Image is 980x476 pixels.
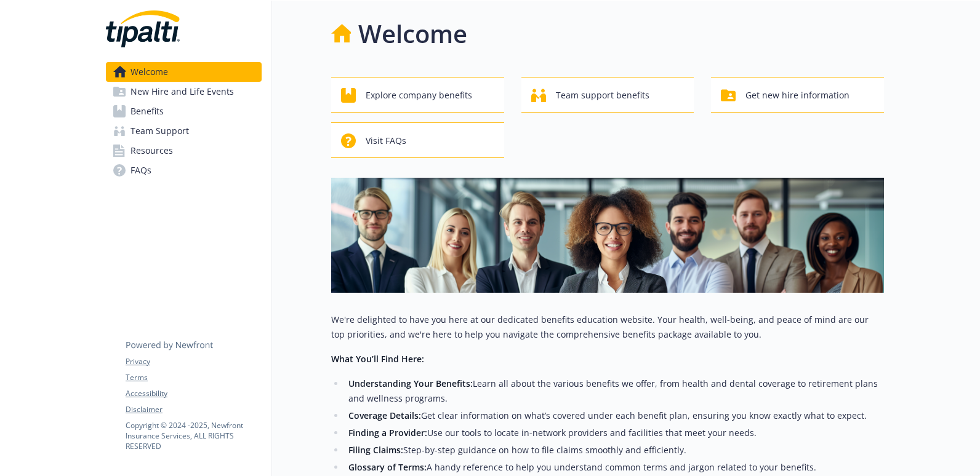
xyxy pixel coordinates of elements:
[126,388,261,399] a: Accessibility
[131,82,234,101] span: New Hire and Life Events
[331,77,504,113] button: Explore company benefits
[345,426,884,440] li: Use our tools to locate in-network providers and facilities that meet your needs.
[331,312,884,342] p: We're delighted to have you here at our dedicated benefits education website. Your health, well-b...
[106,101,262,121] a: Benefits
[348,427,427,438] strong: Finding a Provider:
[366,84,472,107] span: Explore company benefits
[331,122,504,158] button: Visit FAQs
[131,121,189,141] span: Team Support
[106,121,262,141] a: Team Support
[711,77,884,113] button: Get new hire information
[331,353,424,365] strong: What You’ll Find Here:
[745,84,849,107] span: Get new hire information
[106,62,262,82] a: Welcome
[126,420,261,451] p: Copyright © 2024 - 2025 , Newfront Insurance Services, ALL RIGHTS RESERVED
[556,84,649,107] span: Team support benefits
[358,15,467,52] h1: Welcome
[366,129,406,153] span: Visit FAQs
[348,444,403,456] strong: Filing Claims:
[345,443,884,458] li: Step-by-step guidance on how to file claims smoothly and efficiently.
[126,372,261,383] a: Terms
[345,408,884,423] li: Get clear information on what’s covered under each benefit plan, ensuring you know exactly what t...
[345,460,884,475] li: A handy reference to help you understand common terms and jargon related to your benefits.
[126,404,261,415] a: Disclaimer
[348,410,421,421] strong: Coverage Details:
[331,178,884,293] img: overview page banner
[106,161,262,180] a: FAQs
[521,77,694,113] button: Team support benefits
[131,141,173,161] span: Resources
[126,356,261,367] a: Privacy
[348,378,473,389] strong: Understanding Your Benefits:
[131,101,164,121] span: Benefits
[131,161,151,180] span: FAQs
[106,141,262,161] a: Resources
[131,62,168,82] span: Welcome
[348,461,427,473] strong: Glossary of Terms:
[106,82,262,101] a: New Hire and Life Events
[345,376,884,406] li: Learn all about the various benefits we offer, from health and dental coverage to retirement plan...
